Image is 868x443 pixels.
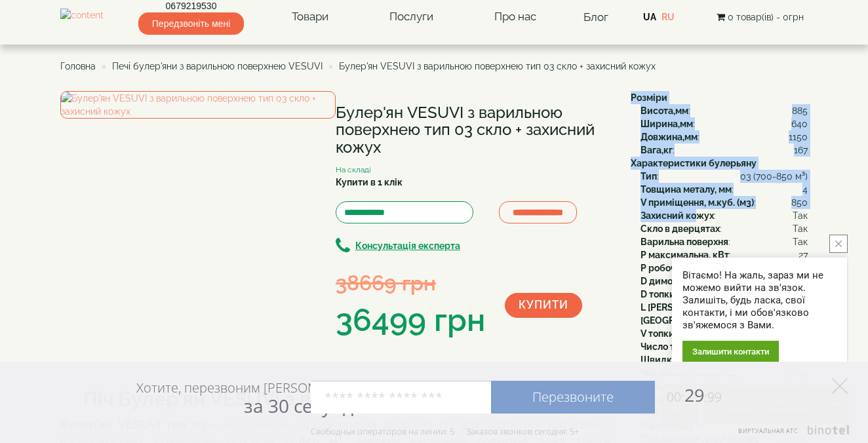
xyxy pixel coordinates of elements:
img: content [60,9,104,25]
span: 03 (700-850 м³) [740,170,808,183]
b: Тип [641,171,657,182]
span: 29 [655,383,722,407]
a: Блог [583,10,608,24]
a: RU [661,12,675,22]
div: : [641,144,808,157]
span: 640 [791,117,808,130]
b: P максимальна, кВт [641,250,729,260]
b: Характеристики булерьяну [631,158,757,168]
div: Вітаємо! На жаль, зараз ми не можемо вийти на зв'язок. Залишіть, будь ласка, свої контакти, і ми ... [682,269,837,332]
a: Товари [279,2,342,32]
b: Варильна поверхня [641,237,728,247]
b: Швидкість нагріву пов., м3/хв [641,355,776,365]
span: 850 [791,196,808,209]
h1: Булер'ян VESUVI з варильною поверхнею тип 03 скло + захисний кожух [336,104,611,156]
span: 0 товар(ів) - 0грн [728,12,804,22]
a: UA [643,12,656,22]
div: 38669 грн [336,268,485,298]
b: Скло в дверцятах [641,223,720,234]
div: : [641,327,808,340]
div: : [641,261,808,275]
a: Виртуальная АТС [730,425,852,443]
div: : [641,235,808,248]
div: : [641,130,808,144]
a: Перезвоните [491,381,655,414]
span: 885 [792,104,808,117]
div: : [641,222,808,235]
a: Послуги [376,2,446,32]
b: P робоча, кВт [641,263,701,273]
div: : [641,353,808,366]
span: :99 [704,389,722,406]
b: Товщина металу, мм [641,184,732,195]
a: Про нас [481,2,549,32]
b: V приміщення, м.куб. (м3) [641,197,754,208]
button: 0 товар(ів) - 0грн [713,10,808,24]
b: Вага,кг [641,145,673,155]
b: D топки, мм [641,289,692,299]
div: : [641,288,808,301]
b: D димоходу, мм [641,276,710,286]
div: : [641,196,808,209]
span: 167 [794,144,808,157]
span: Виртуальная АТС [738,427,799,435]
button: Купити [505,293,582,318]
div: : [641,170,808,183]
img: Булер'ян VESUVI з варильною поверхнею тип 03 скло + захисний кожух [60,91,336,119]
div: : [641,340,808,353]
button: close button [829,235,848,253]
span: Булер'ян VESUVI з варильною поверхнею тип 03 скло + захисний кожух [339,61,656,71]
div: : [641,301,808,327]
span: 1150 [789,130,808,144]
a: Головна [60,61,96,71]
div: : [641,117,808,130]
b: L [PERSON_NAME], [GEOGRAPHIC_DATA] [641,302,732,326]
span: Так [793,209,808,222]
div: : [641,209,808,222]
b: Захисний кожух [641,210,714,221]
b: V топки, л [641,328,684,339]
div: Свободных операторов на линии: 5 Заказов звонков сегодня: 5+ [311,426,579,436]
span: 00: [667,389,684,406]
b: Число труб x D труб, мм [641,341,747,352]
b: Консультація експерта [355,241,460,251]
div: Хотите, перезвоним [PERSON_NAME] [136,379,361,416]
div: : [641,275,808,288]
b: Довжина,мм [641,132,698,142]
b: Розміри [631,92,667,103]
div: 36499 грн [336,298,485,343]
a: Печі булер'яни з варильною поверхнею VESUVI [112,61,323,71]
small: На складі [336,165,371,174]
div: : [641,248,808,261]
span: 4 [802,183,808,196]
b: Висота,мм [641,106,688,116]
span: Передзвоніть мені [138,12,244,35]
div: : [641,183,808,196]
span: Так [793,222,808,235]
span: за 30 секунд? [244,393,361,418]
label: Купити в 1 клік [336,176,403,189]
div: : [641,104,808,117]
b: Ширина,мм [641,119,693,129]
div: Залишити контакти [682,341,779,362]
